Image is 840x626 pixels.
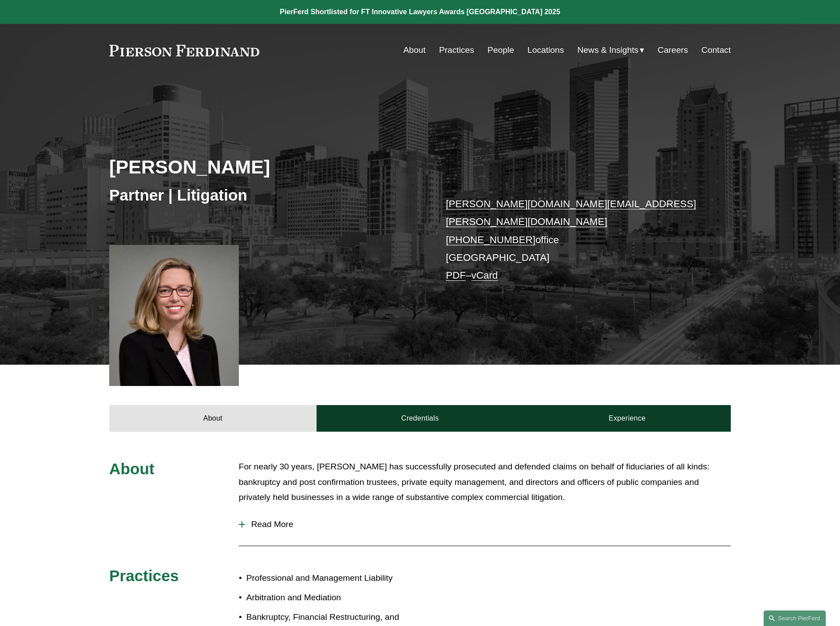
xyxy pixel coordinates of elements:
[578,42,645,59] a: folder dropdown
[439,42,474,59] a: Practices
[658,42,688,59] a: Careers
[109,155,420,178] h2: [PERSON_NAME]
[446,195,705,285] p: office [GEOGRAPHIC_DATA] –
[403,42,425,59] a: About
[446,198,696,227] a: [PERSON_NAME][DOMAIN_NAME][EMAIL_ADDRESS][PERSON_NAME][DOMAIN_NAME]
[446,234,535,245] a: [PHONE_NUMBER]
[317,405,524,432] a: Credentials
[239,459,731,505] p: For nearly 30 years, [PERSON_NAME] has successfully prosecuted and defended claims on behalf of f...
[246,590,420,606] p: Arbitration and Mediation
[527,42,564,59] a: Locations
[701,42,731,59] a: Contact
[472,270,498,281] a: vCard
[578,43,639,58] span: News & Insights
[109,185,420,205] h3: Partner | Litigation
[764,610,826,626] a: Search this site
[523,405,731,432] a: Experience
[245,520,731,529] span: Read More
[246,571,420,586] p: Professional and Management Liability
[109,460,155,477] span: About
[109,567,179,584] span: Practices
[239,513,731,536] button: Read More
[446,270,466,281] a: PDF
[109,405,317,432] a: About
[487,42,514,59] a: People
